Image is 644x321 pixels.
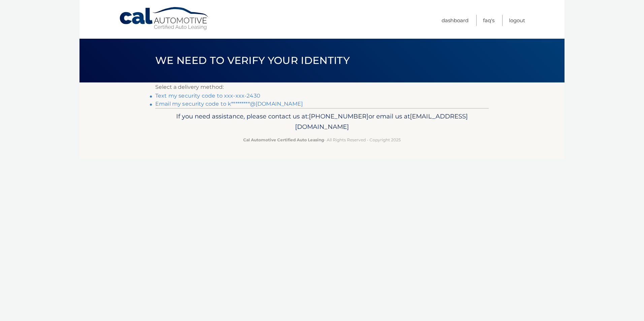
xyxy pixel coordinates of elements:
[309,112,368,120] span: [PHONE_NUMBER]
[442,15,469,26] a: Dashboard
[483,15,494,26] a: FAQ's
[243,137,324,142] strong: Cal Automotive Certified Auto Leasing
[160,136,484,143] p: - All Rights Reserved - Copyright 2025
[155,93,260,99] a: Text my security code to xxx-xxx-2430
[160,111,484,133] p: If you need assistance, please contact us at: or email us at
[119,7,210,31] a: Cal Automotive
[155,82,489,92] p: Select a delivery method:
[155,54,350,67] span: We need to verify your identity
[509,15,525,26] a: Logout
[155,101,303,107] a: Email my security code to k*********@[DOMAIN_NAME]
